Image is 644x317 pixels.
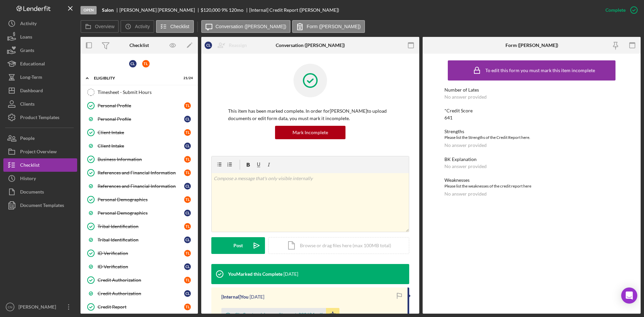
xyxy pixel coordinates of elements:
button: Clients [3,97,77,111]
div: Client Intake [98,130,184,135]
button: Post [211,237,265,254]
div: Strengths [444,129,619,134]
button: Documents [3,185,77,199]
div: 120 mo [229,7,244,13]
time: 2025-08-14 13:07 [283,271,298,277]
div: Conversation ([PERSON_NAME]) [276,43,345,48]
button: Complete [599,3,641,17]
label: Form ([PERSON_NAME]) [307,24,361,29]
div: No answer provided [444,164,487,169]
div: Mark Incomplete [292,126,328,139]
div: [PERSON_NAME] [17,300,60,315]
div: C L [184,236,191,243]
button: Product Templates [3,111,77,124]
div: Grants [20,44,34,59]
div: T L [184,250,191,257]
span: $120,000 [201,7,220,13]
div: Dashboard [20,84,43,99]
div: T L [184,223,191,230]
div: Client Intake [98,143,184,149]
button: Loans [3,30,77,44]
a: Credit AuthorizationTL [84,273,195,287]
div: C L [184,210,191,216]
button: Form ([PERSON_NAME]) [292,20,365,33]
div: Checklist [20,158,40,173]
div: Please list the Strengths of the Credit Report here. [444,134,619,141]
div: Reassign [229,39,247,52]
div: Weaknesses [444,177,619,183]
div: Loans [20,30,32,45]
div: 9 % [221,7,228,13]
div: People [20,131,35,147]
button: Project Overview [3,145,77,158]
button: Mark Incomplete [275,126,345,139]
a: Personal DemographicsCL [84,206,195,220]
button: Document Templates [3,199,77,212]
div: No answer provided [444,191,487,197]
div: T L [184,129,191,136]
a: ID VerificationCL [84,260,195,273]
div: Personal Demographics [98,210,184,216]
div: Educational [20,57,45,72]
a: Educational [3,57,77,70]
div: Clients [20,97,35,112]
div: History [20,172,36,187]
button: Dashboard [3,84,77,97]
a: ID VerificationTL [84,247,195,260]
div: Credit Report [98,304,184,310]
label: Activity [135,24,150,29]
a: Long-Term [3,70,77,84]
button: Grants [3,44,77,57]
div: Activity [20,17,37,32]
a: Client IntakeTL [84,126,195,139]
div: T L [184,102,191,109]
a: Timesheet - Submit Hours [84,86,195,99]
div: *Credit Score [444,108,619,113]
div: 21 / 24 [181,76,193,80]
div: T L [184,169,191,176]
button: People [3,131,77,145]
button: Checklist [156,20,194,33]
button: History [3,172,77,185]
div: C L [184,183,191,190]
a: Tribal IdentificationTL [84,220,195,233]
div: Product Templates [20,111,59,126]
label: Overview [95,24,114,29]
div: Open [80,6,97,14]
div: Checklist [129,43,149,48]
div: C L [184,290,191,297]
button: CN[PERSON_NAME] [3,300,77,314]
div: C L [184,143,191,149]
a: Business InformationTL [84,153,195,166]
a: References and Financial InformationTL [84,166,195,179]
button: Activity [120,20,154,33]
button: Conversation ([PERSON_NAME]) [201,20,291,33]
a: Personal DemographicsTL [84,193,195,206]
div: C L [184,263,191,270]
b: Salon [102,7,114,13]
div: Long-Term [20,70,42,86]
div: Timesheet - Submit Hours [98,90,194,95]
text: CN [8,305,12,309]
div: [Internal] Credit Report ([PERSON_NAME]) [249,7,339,13]
div: ID Verification [98,264,184,269]
div: Number of Lates [444,87,619,93]
a: Credit AuthorizationCL [84,287,195,300]
div: Eligiblity [94,76,176,80]
a: References and Financial InformationCL [84,179,195,193]
div: T L [184,277,191,283]
div: [Internal] You [221,294,249,300]
div: [PERSON_NAME] [PERSON_NAME] [119,7,201,13]
div: T L [184,196,191,203]
a: Credit ReportTL [84,300,195,314]
div: Project Overview [20,145,57,160]
a: Personal ProfileTL [84,99,195,112]
div: Complete [605,3,626,17]
div: Form ([PERSON_NAME]) [505,43,558,48]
